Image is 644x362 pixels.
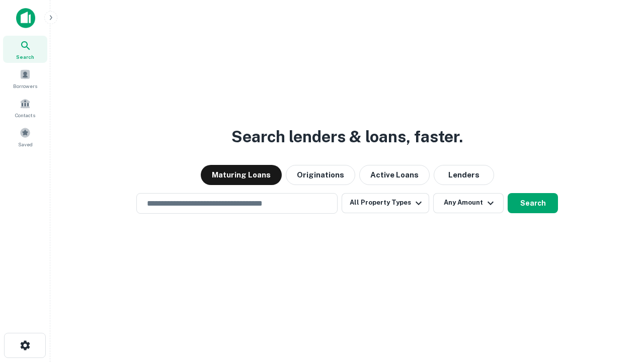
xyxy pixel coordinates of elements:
[3,65,47,92] a: Borrowers
[286,165,355,185] button: Originations
[508,193,558,213] button: Search
[3,123,47,150] a: Saved
[15,111,35,119] span: Contacts
[201,165,282,185] button: Maturing Loans
[231,125,463,149] h3: Search lenders & loans, faster.
[594,282,644,330] iframe: Chat Widget
[16,53,34,61] span: Search
[342,193,429,213] button: All Property Types
[18,140,33,148] span: Saved
[3,94,47,121] a: Contacts
[433,193,504,213] button: Any Amount
[434,165,494,185] button: Lenders
[16,8,35,28] img: capitalize-icon.png
[13,82,37,90] span: Borrowers
[3,36,47,63] a: Search
[359,165,430,185] button: Active Loans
